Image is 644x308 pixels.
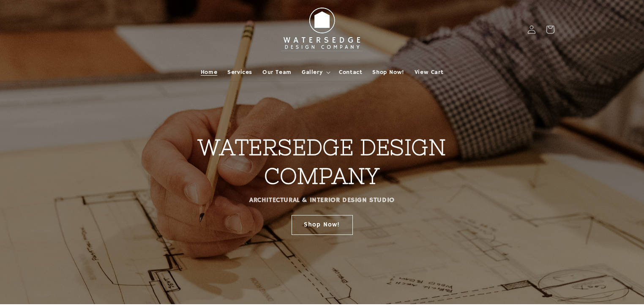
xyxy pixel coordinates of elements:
[198,135,446,188] strong: WATERSEDGE DESIGN COMPANY
[257,63,297,81] a: Our Team
[297,63,334,81] summary: Gallery
[262,68,292,76] span: Our Team
[222,63,257,81] a: Services
[409,63,448,81] a: View Cart
[415,68,443,76] span: View Cart
[201,68,217,76] span: Home
[302,68,322,76] span: Gallery
[339,68,362,76] span: Contact
[334,63,367,81] a: Contact
[276,3,368,56] img: Watersedge Design Co
[227,68,252,76] span: Services
[372,68,404,76] span: Shop Now!
[249,196,395,204] strong: ARCHITECTURAL & INTERIOR DESIGN STUDIO
[367,63,409,81] a: Shop Now!
[196,63,222,81] a: Home
[292,215,353,234] a: Shop Now!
